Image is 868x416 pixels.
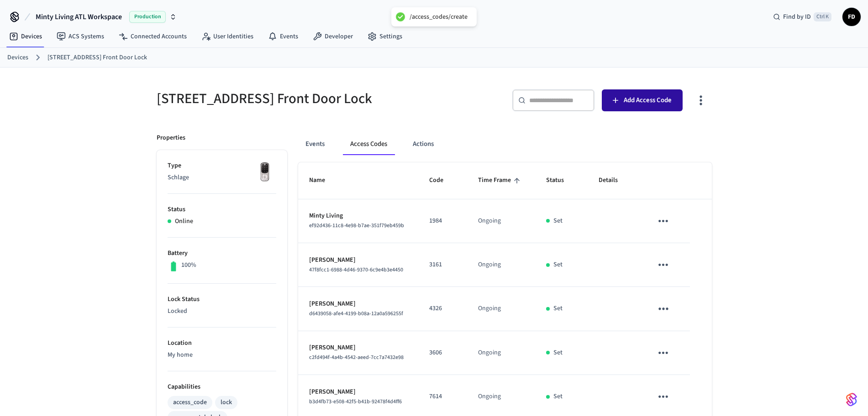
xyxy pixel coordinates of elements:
span: c2fd494f-4a4b-4542-aeed-7cc7a7432e98 [309,354,404,361]
p: Set [553,216,563,226]
span: Details [599,173,630,187]
span: Find by ID [783,12,811,21]
a: [STREET_ADDRESS] Front Door Lock [47,53,147,62]
h5: [STREET_ADDRESS] Front Door Lock [157,89,429,108]
img: Yale Assure Touchscreen Wifi Smart Lock, Satin Nickel, Front [253,161,276,184]
p: 100% [181,260,196,270]
p: Online [175,217,193,226]
p: Status [168,205,276,214]
span: Production [129,11,166,23]
img: SeamLogoGradient.69752ec5.svg [846,392,857,407]
div: lock [221,398,232,407]
span: Minty Living ATL Workspace [36,11,122,22]
a: Settings [360,28,410,45]
div: ant example [298,133,712,155]
p: 4326 [429,304,456,313]
p: Set [553,348,563,358]
a: ACS Systems [49,28,111,45]
span: Code [429,173,455,187]
p: 7614 [429,392,456,401]
td: Ongoing [467,287,535,331]
td: Ongoing [467,331,535,375]
p: [PERSON_NAME] [309,255,408,265]
p: Set [553,260,563,270]
p: 3606 [429,348,456,358]
span: d6439058-afe4-4199-b08a-12a0a596255f [309,310,403,317]
p: Properties [157,133,185,143]
span: b3d4fb73-e508-42f5-b41b-92478f4d4ff6 [309,398,402,406]
p: [PERSON_NAME] [309,299,408,309]
span: Add Access Code [624,94,672,106]
div: access_code [173,398,207,407]
a: Devices [2,28,49,45]
p: Type [168,161,276,171]
span: Ctrl K [814,12,831,21]
p: 1984 [429,216,456,226]
td: Ongoing [467,199,535,243]
button: FD [842,8,861,26]
p: [PERSON_NAME] [309,387,408,397]
p: Minty Living [309,211,408,221]
p: Locked [168,307,276,316]
a: Devices [7,53,28,62]
p: My home [168,350,276,360]
span: 47f8fcc1-6988-4d46-9370-6c9e4b3e4450 [309,266,403,274]
p: Capabilities [168,382,276,392]
button: Access Codes [343,133,395,155]
button: Events [298,133,332,155]
p: Set [553,392,563,401]
div: Find by IDCtrl K [766,9,839,25]
a: User Identities [194,28,261,45]
span: Time Frame [478,173,523,187]
div: /access_codes/create [410,13,468,21]
a: Events [261,28,305,45]
p: Location [168,338,276,348]
p: Schlage [168,173,276,182]
span: Status [546,173,576,187]
p: Battery [168,249,276,258]
p: Lock Status [168,295,276,304]
a: Connected Accounts [111,28,194,45]
span: Name [309,173,337,187]
button: Actions [405,133,441,155]
button: Add Access Code [602,89,683,111]
p: 3161 [429,260,456,270]
p: [PERSON_NAME] [309,343,408,353]
a: Developer [305,28,360,45]
span: ef92d436-11c8-4e98-b7ae-351f79eb459b [309,222,404,229]
td: Ongoing [467,243,535,287]
span: FD [843,9,860,25]
p: Set [553,304,563,313]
